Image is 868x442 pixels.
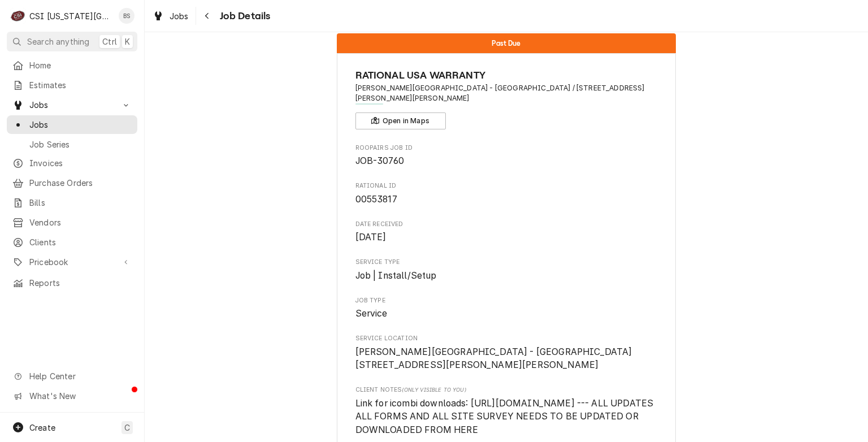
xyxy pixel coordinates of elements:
[148,7,193,25] a: Jobs
[492,40,520,47] span: Past Due
[355,296,658,320] div: Job Type
[29,99,115,111] span: Jobs
[355,307,658,320] span: Job Type
[355,258,658,282] div: Service Type
[124,422,130,434] span: C
[102,36,117,47] span: Ctrl
[402,387,466,393] span: (Only Visible to You)
[7,76,137,94] a: Estimates
[355,346,632,371] span: [PERSON_NAME][GEOGRAPHIC_DATA] - [GEOGRAPHIC_DATA] [STREET_ADDRESS][PERSON_NAME][PERSON_NAME]
[7,233,137,252] a: Clients
[7,96,137,114] a: Go to Jobs
[7,387,137,405] a: Go to What's New
[10,8,26,24] div: C
[7,154,137,172] a: Invoices
[29,138,132,150] span: Job Series
[355,308,388,319] span: Service
[355,334,658,372] div: Service Location
[29,10,112,22] div: CSI [US_STATE][GEOGRAPHIC_DATA]
[355,231,658,244] span: Date Received
[355,155,404,166] span: JOB-30760
[355,296,658,305] span: Job Type
[355,345,658,372] span: Service Location
[355,193,658,206] span: RATIONAL ID
[355,334,658,343] span: Service Location
[355,144,658,153] span: Roopairs Job ID
[355,385,658,395] span: Client Notes
[337,33,676,53] div: Status
[355,68,658,83] span: Name
[7,213,137,232] a: Vendors
[29,236,132,248] span: Clients
[355,181,658,206] div: RATIONAL ID
[170,10,189,22] span: Jobs
[7,367,137,385] a: Go to Help Center
[7,193,137,212] a: Bills
[7,135,137,154] a: Job Series
[7,274,137,292] a: Reports
[27,36,89,47] span: Search anything
[216,8,271,24] span: Job Details
[355,68,658,129] div: Client Information
[29,119,132,131] span: Jobs
[7,174,137,192] a: Purchase Orders
[29,197,132,209] span: Bills
[355,154,658,168] span: Roopairs Job ID
[355,181,658,190] span: RATIONAL ID
[29,59,132,71] span: Home
[119,8,134,24] div: BS
[355,220,658,244] div: Date Received
[29,177,132,189] span: Purchase Orders
[7,253,137,271] a: Go to Pricebook
[29,157,132,169] span: Invoices
[29,79,132,91] span: Estimates
[29,256,115,268] span: Pricebook
[125,36,130,47] span: K
[119,8,134,24] div: Brent Seaba's Avatar
[29,390,131,402] span: What's New
[198,7,216,25] button: Navigate back
[355,112,446,129] button: Open in Maps
[355,232,387,242] span: [DATE]
[355,83,658,104] span: Address
[29,423,55,432] span: Create
[355,258,658,267] span: Service Type
[355,144,658,168] div: Roopairs Job ID
[29,370,131,382] span: Help Center
[7,32,137,51] button: Search anythingCtrlK
[355,269,658,283] span: Service Type
[29,216,132,228] span: Vendors
[355,194,397,205] span: 00553817
[355,270,437,281] span: Job | Install/Setup
[355,220,658,229] span: Date Received
[7,56,137,75] a: Home
[10,8,26,24] div: CSI Kansas City's Avatar
[29,277,132,289] span: Reports
[7,115,137,134] a: Jobs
